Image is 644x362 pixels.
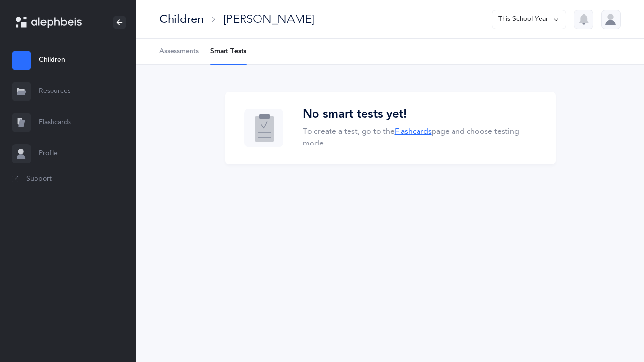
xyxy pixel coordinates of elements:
span: Assessments [159,47,199,56]
button: This School Year [492,10,566,29]
div: Children [159,11,204,27]
h3: No smart tests yet! [303,108,536,122]
span: Support [26,174,52,184]
div: [PERSON_NAME] [223,11,314,27]
p: To create a test, go to the page and choose testing mode. [303,126,536,149]
iframe: Drift Widget Chat Controller [595,313,632,350]
a: Flashcards [395,127,432,136]
a: Assessments [159,39,199,64]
